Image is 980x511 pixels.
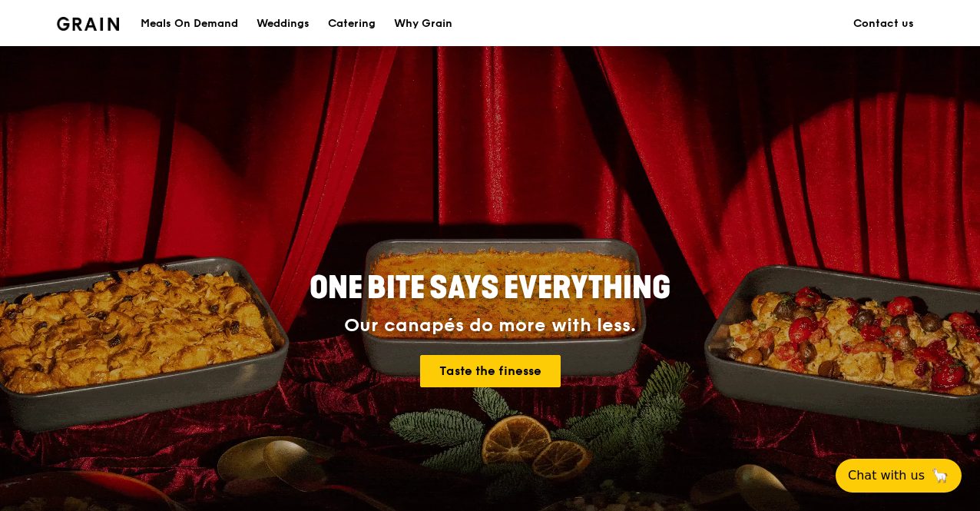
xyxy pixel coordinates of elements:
[836,459,962,493] button: Chat with us🦙
[931,466,949,485] span: 🦙
[385,1,462,47] a: Why Grain
[257,1,310,47] div: Weddings
[394,1,452,47] div: Why Grain
[214,315,766,337] div: Our canapés do more with less.
[420,355,561,387] a: Taste the finesse
[310,270,670,307] span: ONE BITE SAYS EVERYTHING
[141,1,238,47] div: Meals On Demand
[844,1,923,47] a: Contact us
[247,1,319,47] a: Weddings
[848,466,925,485] span: Chat with us
[57,17,119,31] img: Grain
[328,1,376,47] div: Catering
[319,1,385,47] a: Catering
